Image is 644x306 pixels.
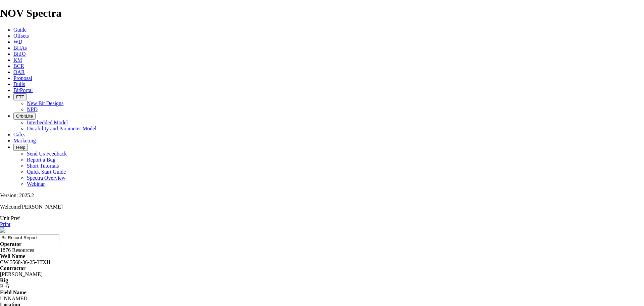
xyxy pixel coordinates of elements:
a: BCR [13,63,24,69]
span: Help [16,145,25,150]
a: Quick Start Guide [27,169,66,175]
button: OrbitLite [13,113,36,120]
a: Interbedded Model [27,120,68,125]
a: NPD [27,106,38,112]
a: Calcs [13,132,25,137]
a: Guide [13,27,26,33]
a: New Bit Designs [27,100,63,106]
span: [PERSON_NAME] [20,204,63,210]
a: Report a Bug [27,157,55,163]
span: FTT [16,94,24,99]
a: KM [13,57,22,63]
a: Send Us Feedback [27,151,67,157]
a: Spectra Overview [27,175,65,181]
span: OrbitLite [16,114,33,119]
a: Webinar [27,181,45,187]
a: OAR [13,69,25,75]
a: BitPortal [13,87,33,93]
a: Dulls [13,81,25,87]
a: WD [13,39,22,45]
a: BitIQ [13,51,25,57]
button: FTT [13,93,27,100]
button: Help [13,144,28,151]
a: Proposal [13,75,32,81]
a: Durability and Parameter Model [27,126,97,131]
a: BHAs [13,45,27,51]
a: Marketing [13,138,36,143]
a: Offsets [13,33,29,39]
a: Short Tutorials [27,163,59,169]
